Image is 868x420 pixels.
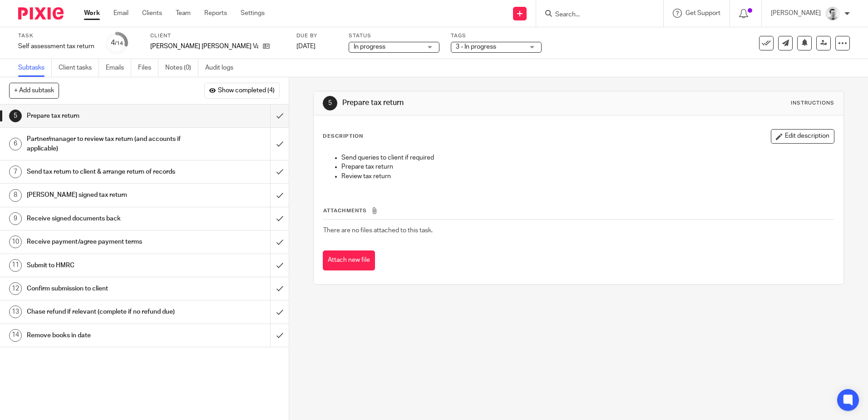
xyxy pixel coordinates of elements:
[18,32,94,40] label: Task
[150,42,258,51] p: [PERSON_NAME] [PERSON_NAME] Vagges
[106,59,131,77] a: Emails
[176,9,191,18] a: Team
[27,282,183,295] h1: Confirm submission to client
[142,9,162,18] a: Clients
[205,59,240,77] a: Audit logs
[771,129,834,144] button: Edit description
[771,9,821,18] p: [PERSON_NAME]
[825,6,840,21] img: Andy_2025.jpg
[9,282,22,295] div: 12
[9,259,22,272] div: 11
[27,235,183,249] h1: Receive payment/agree payment terms
[27,188,183,202] h1: [PERSON_NAME] signed tax return
[9,329,22,342] div: 14
[27,109,183,123] h1: Prepare tax return
[27,212,183,225] h1: Receive signed documents back
[218,87,275,95] span: Show completed (4)
[9,235,22,248] div: 10
[354,44,385,50] span: In progress
[18,7,64,20] img: Pixie
[84,9,100,18] a: Work
[113,9,128,18] a: Email
[9,305,22,318] div: 13
[27,132,183,155] h1: Partner/manager to review tax return (and accounts if applicable)
[341,153,833,162] p: Send queries to client if required
[27,329,183,342] h1: Remove books in date
[138,59,158,77] a: Files
[111,38,123,48] div: 4
[18,59,52,77] a: Subtasks
[115,41,123,46] small: /14
[451,32,542,40] label: Tags
[204,9,227,18] a: Reports
[342,98,598,108] h1: Prepare tax return
[204,83,280,98] button: Show completed (4)
[554,11,636,19] input: Search
[323,96,337,110] div: 5
[9,138,22,150] div: 6
[341,172,833,181] p: Review tax return
[323,133,363,140] p: Description
[27,165,183,179] h1: Send tax return to client & arrange return of records
[27,305,183,319] h1: Chase refund if relevant (complete if no refund due)
[241,9,265,18] a: Settings
[686,10,720,16] span: Get Support
[323,250,375,271] button: Attach new file
[9,83,59,98] button: + Add subtask
[59,59,99,77] a: Client tasks
[456,44,496,50] span: 3 - In progress
[9,212,22,225] div: 9
[165,59,198,77] a: Notes (0)
[296,43,316,50] span: [DATE]
[323,208,367,213] span: Attachments
[18,42,94,51] div: Self assessment tax return
[150,32,285,40] label: Client
[791,100,834,107] div: Instructions
[9,165,22,178] div: 7
[27,259,183,272] h1: Submit to HMRC
[9,189,22,202] div: 8
[341,162,833,171] p: Prepare tax return
[296,32,337,40] label: Due by
[9,110,22,122] div: 5
[323,227,433,234] span: There are no files attached to this task.
[349,32,439,40] label: Status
